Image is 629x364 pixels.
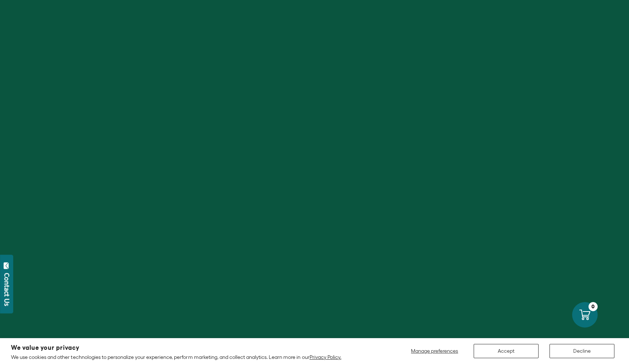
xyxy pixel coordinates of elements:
h2: We value your privacy [11,345,341,351]
div: Contact Us [3,273,11,306]
a: Privacy Policy. [310,354,341,360]
button: Manage preferences [407,344,463,358]
span: Manage preferences [411,348,458,354]
p: We use cookies and other technologies to personalize your experience, perform marketing, and coll... [11,354,341,360]
button: Accept [474,344,539,358]
button: Decline [550,344,614,358]
div: 0 [589,302,598,311]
